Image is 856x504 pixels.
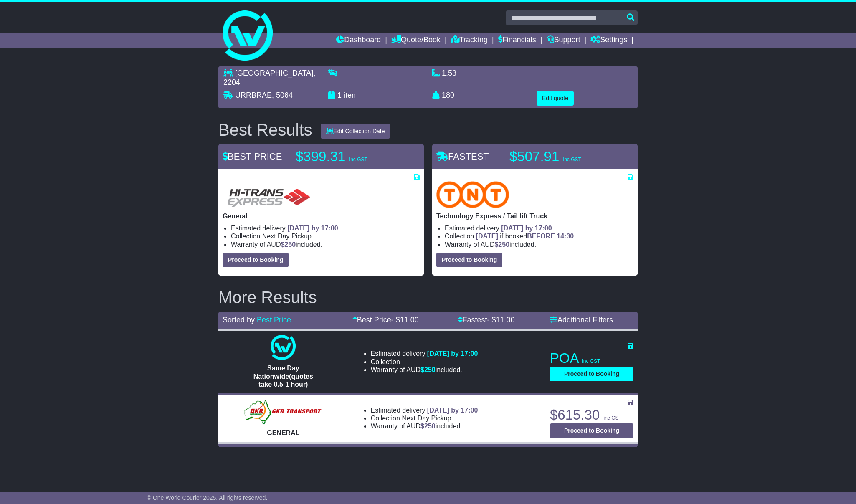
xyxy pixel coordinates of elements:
[442,91,454,99] span: 180
[262,233,312,240] span: Next Day Pickup
[402,415,451,422] span: Next Day Pickup
[550,350,633,367] p: POA
[223,253,289,267] button: Proceed to Booking
[296,148,400,165] p: $399.31
[563,157,581,162] span: inc GST
[352,316,419,324] a: Best Price- $11.00
[231,232,420,240] li: Collection
[223,181,314,208] img: HiTrans (Machship): General
[287,225,338,232] span: [DATE] by 17:00
[391,33,441,48] a: Quote/Book
[603,415,621,421] span: inc GST
[445,232,633,240] li: Collection
[476,233,498,240] span: [DATE]
[427,407,478,414] span: [DATE] by 17:00
[344,91,358,99] span: item
[243,400,323,425] img: GKR: GENERAL
[371,406,478,414] li: Estimated delivery
[253,365,313,387] span: Same Day Nationwide(quotes take 0.5-1 hour)
[223,316,255,324] span: Sorted by
[235,91,272,99] span: URRBRAE
[235,69,313,77] span: [GEOGRAPHIC_DATA]
[257,316,291,324] a: Best Price
[537,91,574,106] button: Edit quote
[214,121,317,139] div: Best Results
[436,181,509,208] img: TNT Domestic: Technology Express / Tail lift Truck
[445,224,633,232] li: Estimated delivery
[349,157,367,162] span: inc GST
[281,241,296,248] span: $
[498,33,536,48] a: Financials
[550,316,613,324] a: Additional Filters
[284,241,296,248] span: 250
[424,366,436,373] span: 250
[442,69,456,77] span: 1.53
[501,225,552,232] span: [DATE] by 17:00
[420,366,436,373] span: $
[436,253,502,267] button: Proceed to Booking
[582,358,600,364] span: inc GST
[371,358,478,366] li: Collection
[371,350,478,357] li: Estimated delivery
[321,124,390,139] button: Edit Collection Date
[218,288,638,306] h2: More Results
[400,316,419,324] span: 11.00
[336,33,381,48] a: Dashboard
[590,33,627,48] a: Settings
[445,241,633,248] li: Warranty of AUD included.
[427,350,478,357] span: [DATE] by 17:00
[231,224,420,232] li: Estimated delivery
[371,414,478,422] li: Collection
[494,241,509,248] span: $
[147,494,268,501] span: © One World Courier 2025. All rights reserved.
[458,316,515,324] a: Fastest- $11.00
[487,316,515,324] span: - $
[476,233,574,240] span: if booked
[496,316,515,324] span: 11.00
[547,33,580,48] a: Support
[272,91,293,99] span: , 5064
[436,151,489,162] span: FASTEST
[267,429,299,436] span: GENERAL
[223,212,420,220] p: General
[371,422,478,430] li: Warranty of AUD included.
[509,148,614,165] p: $507.91
[550,367,633,381] button: Proceed to Booking
[527,233,555,240] span: BEFORE
[557,233,574,240] span: 14:30
[223,151,282,162] span: BEST PRICE
[337,91,342,99] span: 1
[498,241,509,248] span: 250
[550,423,633,438] button: Proceed to Booking
[231,241,420,248] li: Warranty of AUD included.
[451,33,488,48] a: Tracking
[424,423,436,430] span: 250
[436,212,633,220] p: Technology Express / Tail lift Truck
[271,335,296,360] img: One World Courier: Same Day Nationwide(quotes take 0.5-1 hour)
[371,366,478,374] li: Warranty of AUD included.
[223,69,315,86] span: , 2204
[550,407,633,423] p: $615.30
[420,423,436,430] span: $
[391,316,419,324] span: - $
